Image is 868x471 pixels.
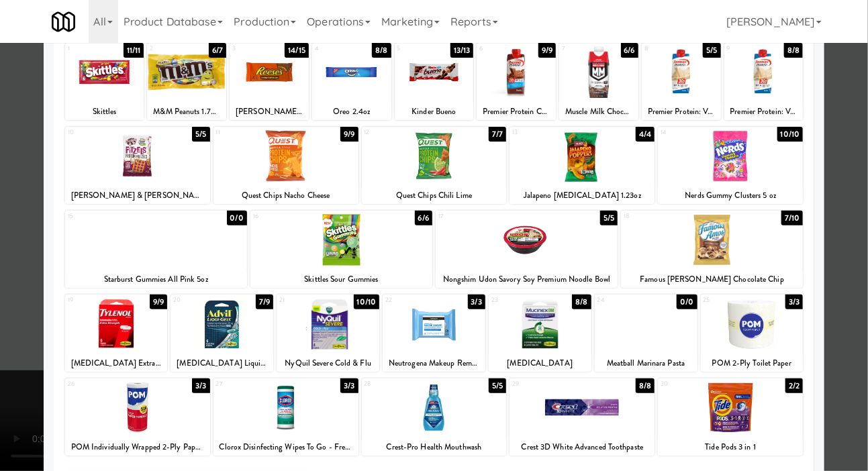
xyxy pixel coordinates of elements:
div: 314/15[PERSON_NAME] Peanut Butter Cups [230,43,309,120]
div: Muscle Milk Chocolate Protein Shake [561,103,636,120]
div: Jalapeno [MEDICAL_DATA] 1.23oz [510,187,655,204]
div: 26/7M&M Peanuts 1.74oz [147,43,226,120]
div: 25 [704,295,752,306]
div: 15 [68,211,156,222]
div: Crest-Pro Health Mouthwash [362,439,507,456]
div: Skittles [65,103,144,120]
div: Nerds Gummy Clusters 5 oz [660,187,801,204]
div: 98/8Premier Protein: Vanilla [724,43,804,120]
div: 105/5[PERSON_NAME] & [PERSON_NAME]'S [PERSON_NAME]: 3oz EVERTHING BAGEL [65,127,210,204]
div: Jalapeno [MEDICAL_DATA] 1.23oz [512,187,653,204]
div: 13/13 [450,43,474,58]
div: 5/5 [703,43,720,58]
div: 6/7 [209,43,226,58]
div: Starburst Gummies All Pink 5oz [67,271,245,288]
div: 10 [68,127,138,138]
div: Crest-Pro Health Mouthwash [364,439,505,456]
div: [MEDICAL_DATA] [491,355,589,372]
div: 285/5Crest-Pro Health Mouthwash [362,378,507,456]
div: 11 [216,127,286,138]
div: Premier Protein: Vanilla [726,103,802,120]
div: Crest 3D White Advanced Toothpaste [512,439,653,456]
div: 253/3POM 2-Ply Toilet Paper [701,295,804,372]
div: 2 [150,43,187,54]
div: 69/9Premier Protein Chocolate [477,43,556,120]
div: M&M Peanuts 1.74oz [147,103,226,120]
div: Oreo 2.4oz [312,103,391,120]
div: [MEDICAL_DATA] Extra Strength Travel Size [65,355,168,372]
div: 8/8 [636,378,655,393]
div: 76/6Muscle Milk Chocolate Protein Shake [559,43,638,120]
div: [MEDICAL_DATA] Extra Strength Travel Size [67,355,166,372]
div: 85/5Premier Protein: Vanilla [642,43,721,120]
div: 20 [173,295,222,306]
div: 1410/10Nerds Gummy Clusters 5 oz [658,127,803,204]
div: Meatball Marinara Pasta [595,355,697,372]
div: 5/5 [600,211,618,225]
div: 238/8[MEDICAL_DATA] [489,295,591,372]
div: Kinder Bueno [397,103,472,120]
div: 3/3 [340,378,358,393]
div: Crest 3D White Advanced Toothpaste [510,439,655,456]
div: Premier Protein: Vanilla [724,103,804,120]
div: Muscle Milk Chocolate Protein Shake [559,103,638,120]
div: 7/9 [256,295,273,309]
div: 3/3 [468,295,485,309]
div: 7 [562,43,599,54]
div: 302/2Tide Pods 3 in 1 [658,378,803,456]
div: 2/2 [785,378,803,393]
div: 10/10 [777,127,804,142]
div: 12 [365,127,434,138]
div: Tide Pods 3 in 1 [660,439,801,456]
div: 8/8 [372,43,391,58]
div: 10/10 [354,295,380,309]
div: 134/4Jalapeno [MEDICAL_DATA] 1.23oz [510,127,655,204]
div: 2110/10NyQuil Severe Cold & Flu [277,295,379,372]
div: Nongshim Udon Savory Soy Premium Noodle Bowl [438,271,616,288]
div: [MEDICAL_DATA] Liqui-Gels Trial Pack [171,355,273,372]
div: 298/8Crest 3D White Advanced Toothpaste [510,378,655,456]
div: 8 [644,43,681,54]
div: Skittles [67,103,142,120]
div: 48/8Oreo 2.4oz [312,43,391,120]
div: 1 [68,43,105,54]
div: Meatball Marinara Pasta [597,355,695,372]
div: 3/3 [785,295,803,309]
div: 127/7Quest Chips Chili Lime [362,127,507,204]
div: 0/0 [677,295,697,309]
div: Clorox Disinfecting Wipes To Go - Fresh Scent [213,439,358,456]
div: [MEDICAL_DATA] [489,355,591,372]
div: Neutrogena Makeup Remover Wipes [383,355,485,372]
div: 150/0Starburst Gummies All Pink 5oz [65,211,247,288]
div: 6/6 [415,211,432,225]
div: Oreo 2.4oz [314,103,389,120]
div: 29 [512,378,582,390]
div: 7/10 [781,211,803,225]
div: 7/7 [489,127,506,142]
div: 207/9[MEDICAL_DATA] Liqui-Gels Trial Pack [171,295,273,372]
div: Quest Chips Chili Lime [364,187,505,204]
div: POM 2-Ply Toilet Paper [703,355,802,372]
div: 9/9 [340,127,358,142]
div: 5/5 [489,378,506,393]
div: [MEDICAL_DATA] Liqui-Gels Trial Pack [173,355,271,372]
div: 8/8 [784,43,803,58]
div: Famous [PERSON_NAME] Chocolate Chip [621,271,803,288]
div: Skittles Sour Gummies [250,271,432,288]
div: 24 [597,295,646,306]
div: 3 [232,43,269,54]
div: 223/3Neutrogena Makeup Remover Wipes [383,295,485,372]
div: 27 [216,378,286,390]
div: Famous [PERSON_NAME] Chocolate Chip [623,271,801,288]
div: 513/13Kinder Bueno [395,43,474,120]
div: [PERSON_NAME] & [PERSON_NAME]'S [PERSON_NAME]: 3oz EVERTHING BAGEL [65,187,210,204]
div: 5/5 [192,127,209,142]
div: 9 [727,43,764,54]
div: 273/3Clorox Disinfecting Wipes To Go - Fresh Scent [213,378,358,456]
div: 30 [661,378,730,390]
div: 263/3POM Individually Wrapped 2-Ply Paper Towels [65,378,210,456]
div: Premier Protein: Vanilla [642,103,721,120]
div: 111/11Skittles [65,43,144,120]
div: Premier Protein: Vanilla [644,103,719,120]
div: 175/5Nongshim Udon Savory Soy Premium Noodle Bowl [436,211,618,288]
